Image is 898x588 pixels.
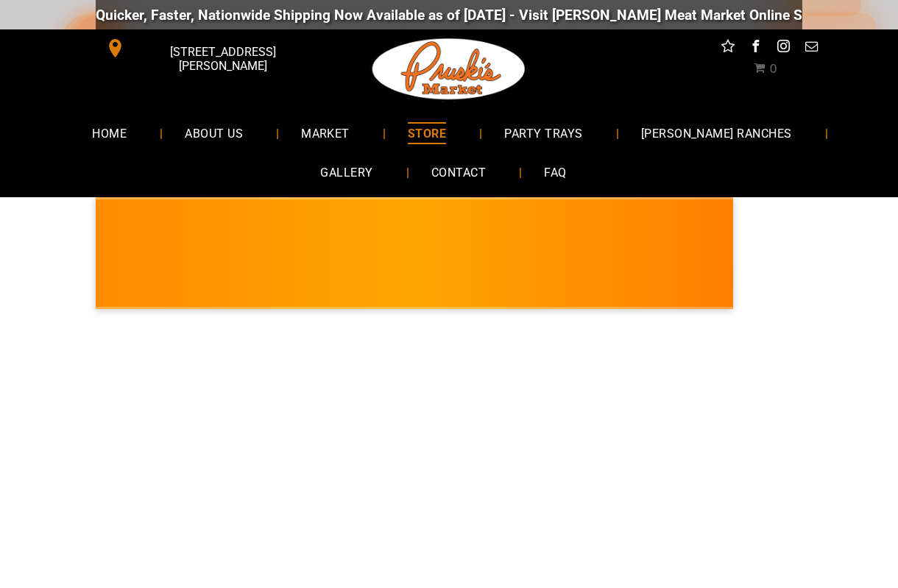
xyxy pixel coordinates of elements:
a: email [802,37,821,60]
span: 0 [769,62,777,76]
img: Pruski-s+Market+HQ+Logo2-1920w.png [370,29,528,109]
a: GALLERY [298,153,395,192]
a: MARKET [279,113,372,152]
a: [STREET_ADDRESS][PERSON_NAME] [96,37,321,60]
a: HOME [70,113,149,152]
a: instagram [774,37,793,60]
a: Social network [718,37,738,60]
a: FAQ [522,153,588,192]
a: [PERSON_NAME] RANCHES [619,113,814,152]
a: ABOUT US [163,113,265,152]
a: CONTACT [409,153,508,192]
a: STORE [386,113,468,152]
span: [STREET_ADDRESS][PERSON_NAME] [128,38,318,80]
a: facebook [746,37,766,60]
a: PARTY TRAYS [482,113,604,152]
